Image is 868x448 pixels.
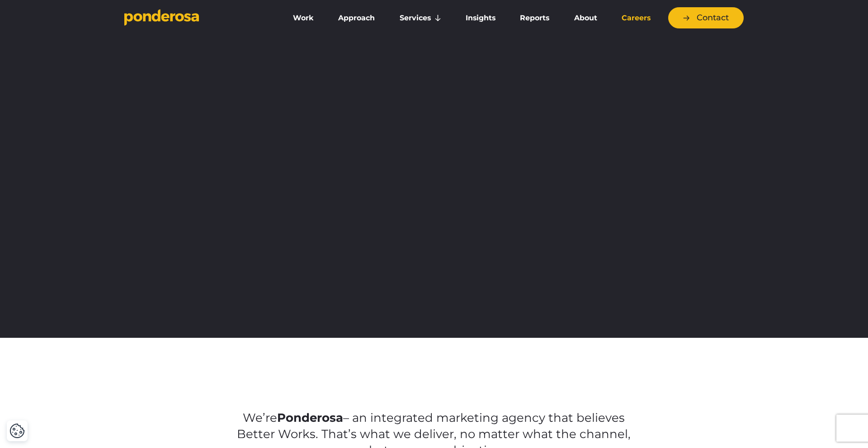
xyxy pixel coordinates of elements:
a: Approach [328,9,385,28]
a: Work [283,9,324,28]
a: About [563,9,607,28]
a: Careers [611,9,661,28]
button: Cookie Settings [9,423,25,439]
a: Reports [509,9,560,28]
a: Go to homepage [124,9,269,27]
a: Insights [455,9,506,28]
a: Services [389,9,452,28]
img: Revisit consent button [9,423,25,439]
strong: Ponderosa [277,411,343,425]
a: Contact [668,7,744,28]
